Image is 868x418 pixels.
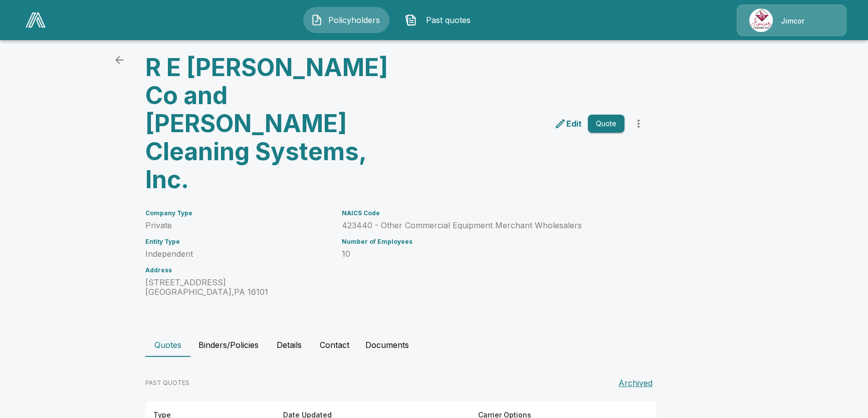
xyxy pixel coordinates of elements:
span: Policyholders [327,14,382,26]
button: Archived [614,373,657,393]
button: Contact [312,333,357,357]
p: PAST QUOTES [145,378,189,387]
button: Past quotes IconPast quotes [397,7,484,33]
h3: R E [PERSON_NAME] Co and [PERSON_NAME] Cleaning Systems, Inc. [145,54,393,194]
img: Past quotes Icon [405,14,417,26]
p: 423440 - Other Commercial Equipment Merchant Wholesalers [342,221,624,230]
button: Policyholders IconPolicyholders [303,7,389,33]
p: [STREET_ADDRESS] [GEOGRAPHIC_DATA] , PA 16101 [145,278,330,297]
p: Independent [145,249,330,259]
h6: Number of Employees [342,238,624,245]
h6: Address [145,267,330,274]
img: Policyholders Icon [311,14,323,26]
img: AA Logo [26,13,46,28]
button: Binders/Policies [190,333,267,357]
h6: Entity Type [145,238,330,245]
button: Documents [357,333,417,357]
p: 10 [342,249,624,259]
a: edit [552,116,584,132]
h6: NAICS Code [342,210,624,217]
p: Private [145,221,330,230]
a: back [109,50,129,70]
button: Details [267,333,312,357]
button: Quote [588,115,624,133]
span: Past quotes [421,14,476,26]
div: policyholder tabs [145,333,723,357]
p: Edit [566,118,582,130]
button: more [628,114,648,134]
button: Quotes [145,333,190,357]
h6: Company Type [145,210,330,217]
